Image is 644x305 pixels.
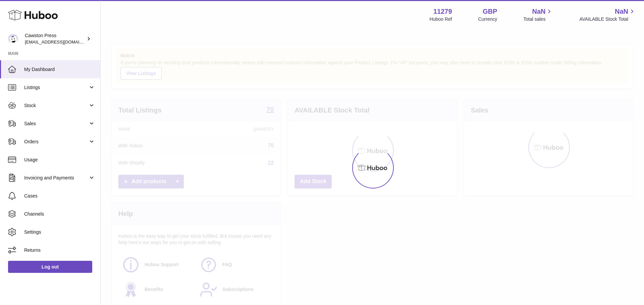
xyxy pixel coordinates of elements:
[24,66,95,73] span: My Dashboard
[579,7,636,22] a: NaN AVAILABLE Stock Total
[483,7,497,16] strong: GBP
[25,39,99,45] span: [EMAIL_ADDRESS][DOMAIN_NAME]
[25,32,85,45] div: Cawston Press
[24,102,88,109] span: Stock
[24,121,88,127] span: Sales
[24,211,95,217] span: Channels
[24,247,95,253] span: Returns
[24,229,95,235] span: Settings
[615,7,628,16] span: NaN
[523,16,553,22] span: Total sales
[24,175,88,181] span: Invoicing and Payments
[8,34,18,44] img: internalAdmin-11279@internal.huboo.com
[430,16,452,22] div: Huboo Ref
[523,7,553,22] a: NaN Total sales
[24,157,95,163] span: Usage
[24,193,95,199] span: Cases
[478,16,497,22] div: Currency
[433,7,452,16] strong: 11279
[8,261,92,273] a: Log out
[24,84,88,91] span: Listings
[532,7,545,16] span: NaN
[24,139,88,145] span: Orders
[579,16,636,22] span: AVAILABLE Stock Total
